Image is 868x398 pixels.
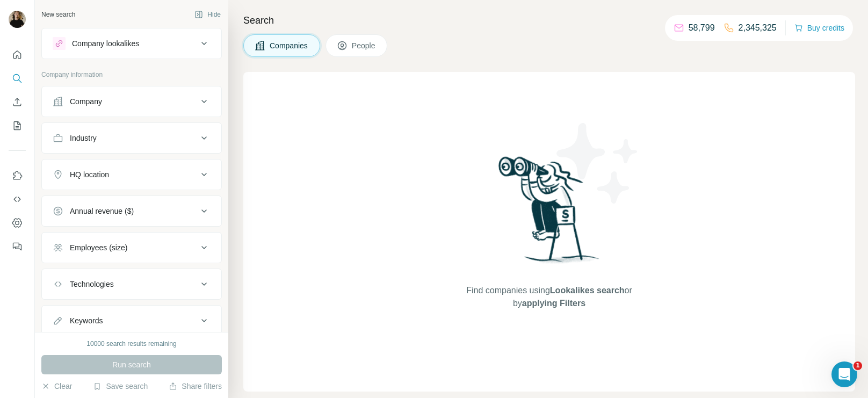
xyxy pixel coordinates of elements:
div: HQ location [70,169,109,180]
span: Lookalikes search [550,286,625,295]
div: Annual revenue ($) [70,206,134,216]
span: Find companies using or by [463,284,635,310]
button: Feedback [9,237,26,256]
button: Technologies [42,271,221,297]
button: Use Surfe API [9,190,26,209]
span: Companies [270,40,309,51]
p: 2,345,325 [739,21,777,34]
div: Employees (size) [70,242,127,253]
button: Company lookalikes [42,31,221,56]
button: Company [42,89,221,114]
button: Employees (size) [42,235,221,260]
span: applying Filters [522,299,585,308]
p: 58,799 [689,21,715,34]
div: Company [70,96,102,107]
button: Clear [41,381,72,392]
span: 1 [853,361,862,370]
button: Keywords [42,308,221,334]
img: Avatar [9,11,26,28]
button: Search [9,69,26,88]
div: Company lookalikes [72,38,139,49]
button: Quick start [9,45,26,64]
div: Technologies [70,279,114,290]
span: People [352,40,377,51]
button: Enrich CSV [9,92,26,112]
button: My lists [9,116,26,135]
button: Dashboard [9,213,26,233]
button: Hide [187,6,228,23]
div: Industry [70,133,97,143]
button: Annual revenue ($) [42,198,221,224]
iframe: Intercom live chat [831,361,857,387]
button: Buy credits [794,20,844,35]
div: New search [41,10,75,19]
div: Keywords [70,315,103,326]
h4: Search [243,13,855,28]
img: Surfe Illustration - Woman searching with binoculars [494,154,605,273]
button: Share filters [169,381,222,392]
button: Industry [42,125,221,151]
button: Use Surfe on LinkedIn [9,166,26,185]
button: HQ location [42,162,221,187]
img: Surfe Illustration - Stars [549,115,646,212]
button: Save search [93,381,148,392]
p: Company information [41,70,222,79]
div: 10000 search results remaining [86,339,176,349]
